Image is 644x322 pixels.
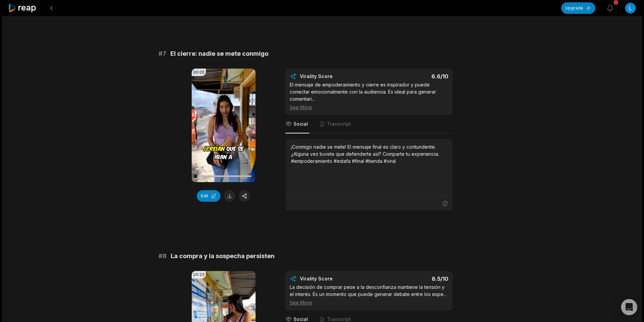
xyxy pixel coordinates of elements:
[561,2,595,14] button: Upgrade
[376,275,448,282] div: 6.5 /10
[293,121,308,127] span: Social
[291,143,447,165] div: ¡Conmigo nadie se mete! El mensaje final es claro y contundente. ¿Alguna vez tuviste que defender...
[159,251,167,261] span: # 8
[300,73,373,80] div: Virality Score
[290,299,448,306] div: See More
[197,190,220,202] button: Edit
[300,275,373,282] div: Virality Score
[192,69,256,182] video: Your browser does not support mp4 format.
[376,73,448,80] div: 6.6 /10
[327,121,351,127] span: Transcript
[170,49,268,58] span: El cierre: nadie se mete conmigo
[621,299,637,315] div: Open Intercom Messenger
[285,115,453,133] nav: Tabs
[171,251,275,261] span: La compra y la sospecha persisten
[290,81,448,111] div: El mensaje de empoderamiento y cierre es inspirador y puede conectar emocionalmente con la audien...
[290,104,448,111] div: See More
[290,283,448,306] div: La decisión de comprar pese a la desconfianza mantiene la tensión y el interés. Es un momento que...
[159,49,166,58] span: # 7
